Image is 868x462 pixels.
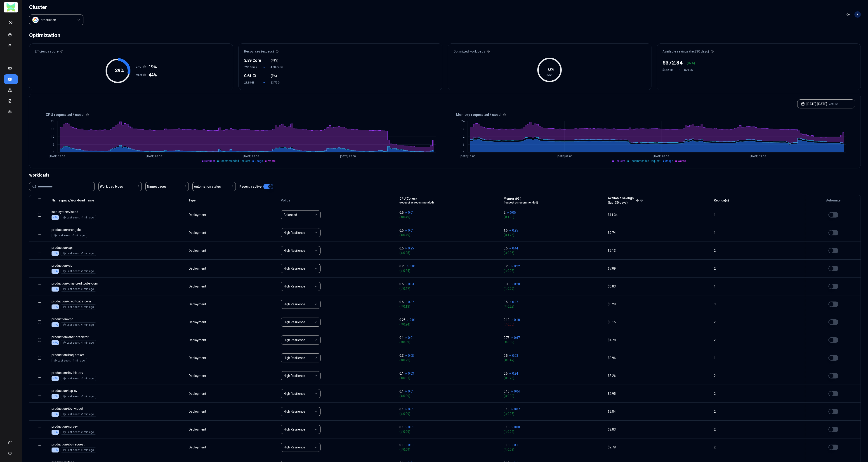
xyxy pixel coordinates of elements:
tspan: 15 [51,127,54,131]
span: ( 0.24 ) [399,322,500,327]
div: 2 [714,266,802,271]
div: $11.34 [608,213,710,217]
div: CPU(Cores) [399,196,434,204]
p: 0.25 [504,264,509,268]
span: ( 0.09 ) [399,429,500,434]
div: HPA is enabled on CPU, only memory will be optimised. [52,430,59,435]
p: 0.1 [399,389,403,394]
div: production [41,18,56,22]
div: HPA is enabled on CPU, only memory will be optimised. [52,394,59,399]
span: Usage [665,159,673,163]
div: 1 [714,356,802,360]
p: 0.38 [504,282,509,286]
div: Last seen: <1min ago [63,269,94,273]
span: (request vs recommended) [504,201,538,204]
div: Automate [808,198,859,203]
span: 23.18 Gi [244,81,257,84]
button: HPA is enabled on CPU, only the other resource will be optimised. [828,284,838,289]
p: 0.25 [512,228,518,233]
div: HPA is enabled on CPU, only memory will be optimised. [52,340,59,345]
p: 0.08 [408,353,414,358]
div: Deployment [189,338,207,342]
tspan: [DATE] 22:00 [340,155,356,158]
div: $2.83 [608,427,710,432]
div: Last seen: <1min ago [63,377,94,380]
tspan: [DATE] 03:00 [243,155,259,158]
p: 0.01 [408,335,414,340]
span: (request vs recommended) [399,201,434,204]
div: HPA is enabled on CPU, only memory will be optimised. [52,269,59,274]
tspan: 10 [51,135,54,138]
p: ibv-widget [52,406,138,411]
span: 23.79 Gi [271,81,284,84]
tspan: [DATE] 03:00 [653,155,669,158]
div: HPA is enabled on CPU, only memory will be optimised. [52,412,59,417]
div: Last seen: <1min ago [63,287,94,291]
p: 0.05 [510,210,516,215]
span: GMT+2 [829,102,838,106]
p: 0.5 [504,300,508,304]
span: ( 0.04 ) [504,429,604,434]
div: Optimized workloads [448,44,651,56]
tspan: 0/55 [547,74,552,77]
span: ( 0.07 ) [399,376,500,380]
tspan: 18 [461,127,464,131]
span: ( 0.22 ) [399,358,500,362]
button: Select a value [29,14,83,25]
p: 0.25 [408,246,414,251]
button: Type [189,196,196,205]
div: HPA is enabled on CPU, only memory will be optimised. [52,376,59,381]
div: HPA is enabled on CPU, only memory will be optimised. [52,304,59,309]
span: ( 0.49 ) [399,233,500,237]
button: HPA is enabled on CPU, only the other resource will be optimised. [828,266,838,271]
p: 0.1 [514,443,518,447]
span: ( 0.09 ) [399,394,500,398]
p: 372.84 [665,59,683,66]
p: 0.75 [504,335,509,340]
div: $9.74 [608,230,710,235]
p: 0.03 [408,371,414,376]
div: 2 [714,373,802,378]
tspan: 5 [53,143,54,146]
span: Recommended Request [219,159,250,163]
div: Last seen: <1min ago [63,216,94,219]
span: 3% [272,74,276,78]
p: 0.3 [399,353,403,358]
div: Last seen: <1min ago [63,305,94,309]
span: ( 0.03 ) [504,268,604,273]
tspan: 0 % [548,67,554,72]
span: ( 0.47 ) [504,358,604,362]
p: 0.5 [399,282,403,286]
button: Workload types [98,182,142,191]
span: ( 0.49 ) [399,215,500,219]
div: $ [663,59,683,66]
button: HPA is enabled on CPU, only the other resource will be optimised. [828,409,838,414]
span: ( ) [271,74,277,78]
div: Efficiency score [29,44,233,56]
div: $7.09 [608,266,710,271]
span: Request [615,159,625,163]
span: ( 0.25 ) [399,251,500,255]
div: HPA is enabled on CPU, only memory will be optimised. [52,287,59,292]
div: 2 [714,320,802,324]
tspan: [DATE] 08:00 [146,155,162,158]
div: $2.95 [608,391,710,396]
button: HPA is enabled on CPU, only the other resource will be optimised. [828,391,838,396]
button: HPA is enabled on CPU, only the other resource will be optimised. [828,302,838,307]
tspan: [DATE] 08:00 [557,155,572,158]
div: $6.15 [608,320,710,324]
p: cms-creditcube-com [52,281,138,286]
div: Last seen: <1min ago [63,448,94,452]
p: imq-broker [52,353,138,357]
p: 0.01 [408,389,414,394]
tspan: 6 [463,143,464,146]
span: ( 0.09 ) [504,286,604,291]
p: 0.5 [504,353,508,358]
div: Deployment [189,409,207,414]
p: 0.01 [410,264,416,268]
div: Resources (excess) [239,44,442,56]
div: 2 [714,338,802,342]
p: 1.5 [504,228,508,233]
p: creditcube-com [52,299,138,304]
p: 0.01 [408,228,414,233]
